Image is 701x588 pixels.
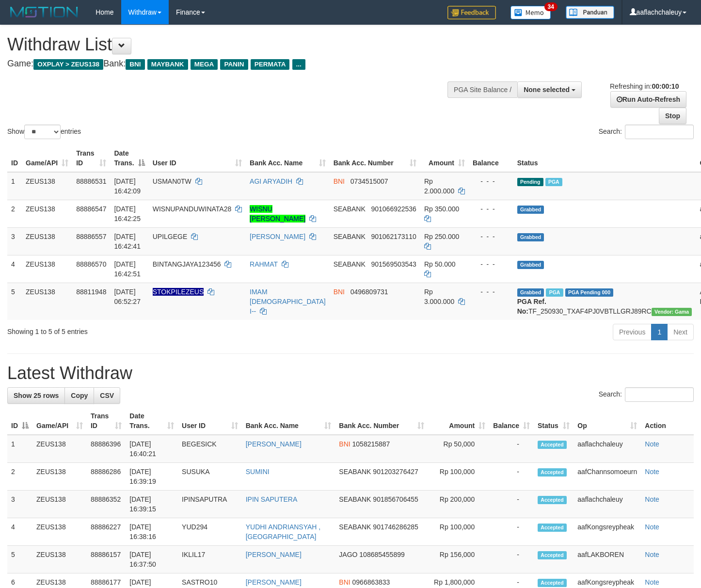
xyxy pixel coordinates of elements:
th: Game/API: activate to sort column ascending [22,144,72,172]
label: Show entries [7,125,81,139]
th: Trans ID: activate to sort column ascending [72,144,110,172]
a: RAHMAT [250,260,278,268]
label: Search: [599,125,694,139]
span: Copy 0496809731 to clipboard [350,288,388,296]
b: PGA Ref. No: [517,298,546,315]
input: Search: [625,387,694,402]
select: Showentries [24,125,61,139]
td: 4 [7,518,32,546]
div: - - - [473,259,510,269]
span: None selected [524,86,570,94]
span: 34 [544,2,558,11]
span: Grabbed [517,261,544,269]
div: Showing 1 to 5 of 5 entries [7,323,285,336]
span: Copy 901856706455 to clipboard [373,495,418,503]
a: Note [645,495,659,503]
td: Rp 156,000 [428,546,489,573]
span: Copy 0734515007 to clipboard [350,177,388,185]
td: - [489,491,534,518]
span: OXPLAY > ZEUS138 [33,59,103,70]
td: 3 [7,227,22,255]
span: SEABANK [334,205,366,213]
span: Rp 50.000 [424,260,456,268]
th: Balance: activate to sort column ascending [489,407,534,435]
span: [DATE] 16:42:09 [114,177,141,195]
th: Balance [469,144,513,172]
span: Vendor URL: https://trx31.1velocity.biz [652,308,692,316]
td: - [489,518,534,546]
td: [DATE] 16:40:21 [126,435,178,463]
span: BNI [334,177,345,185]
a: Copy [64,387,94,404]
td: - [489,463,534,491]
img: panduan.png [566,6,614,19]
span: Pending [517,178,543,186]
a: [PERSON_NAME] [246,440,302,448]
a: [PERSON_NAME] [246,578,302,586]
span: 88886531 [76,177,106,185]
td: 1 [7,172,22,200]
span: ... [292,59,305,70]
td: - [489,546,534,573]
td: 1 [7,435,32,463]
span: 88886557 [76,233,106,240]
input: Search: [625,125,694,139]
a: IPIN SAPUTERA [246,495,298,503]
span: CSV [100,392,114,399]
span: 88886547 [76,205,106,213]
a: Note [645,523,659,531]
span: Copy 901203276427 to clipboard [373,468,418,476]
td: Rp 100,000 [428,518,489,546]
span: WISNUPANDUWINATA28 [153,205,232,213]
th: Action [641,407,694,435]
span: Copy 0966863833 to clipboard [352,578,390,586]
th: Date Trans.: activate to sort column descending [110,144,148,172]
td: 2 [7,463,32,491]
div: - - - [473,232,510,241]
span: PANIN [220,59,248,70]
td: 88886352 [87,491,126,518]
img: Feedback.jpg [447,6,496,19]
img: Button%20Memo.svg [510,6,551,19]
td: BEGESICK [178,435,242,463]
th: Trans ID: activate to sort column ascending [87,407,126,435]
span: 88886570 [76,260,106,268]
th: User ID: activate to sort column ascending [178,407,242,435]
th: Amount: activate to sort column ascending [428,407,489,435]
a: IMAM [DEMOGRAPHIC_DATA] I-- [250,288,326,315]
span: Nama rekening ada tanda titik/strip, harap diedit [153,288,204,296]
span: BINTANGJAYA123456 [153,260,221,268]
span: Accepted [538,579,567,587]
td: [DATE] 16:39:15 [126,491,178,518]
a: Next [667,324,694,340]
td: SUSUKA [178,463,242,491]
td: 5 [7,283,22,320]
th: Date Trans.: activate to sort column ascending [126,407,178,435]
a: Run Auto-Refresh [610,91,686,108]
span: Marked by aafsreyleap [546,288,563,297]
span: Accepted [538,551,567,559]
td: ZEUS138 [22,227,72,255]
th: Status [513,144,696,172]
span: Rp 3.000.000 [424,288,454,305]
th: Game/API: activate to sort column ascending [32,407,87,435]
a: Previous [613,324,652,340]
a: WISNU [PERSON_NAME] [250,205,305,222]
td: IPINSAPUTRA [178,491,242,518]
span: [DATE] 16:42:41 [114,233,141,250]
a: CSV [94,387,120,404]
span: BNI [339,440,350,448]
span: Accepted [538,524,567,532]
td: [DATE] 16:38:16 [126,518,178,546]
span: Copy 901746286285 to clipboard [373,523,418,531]
a: Note [645,578,659,586]
span: SEABANK [334,260,366,268]
th: ID [7,144,22,172]
th: Op: activate to sort column ascending [574,407,641,435]
a: Note [645,468,659,476]
td: aaflachchaleuy [574,435,641,463]
span: Copy 108685455899 to clipboard [359,551,404,558]
span: PERMATA [251,59,290,70]
div: - - - [473,176,510,186]
h1: Withdraw List [7,35,458,54]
